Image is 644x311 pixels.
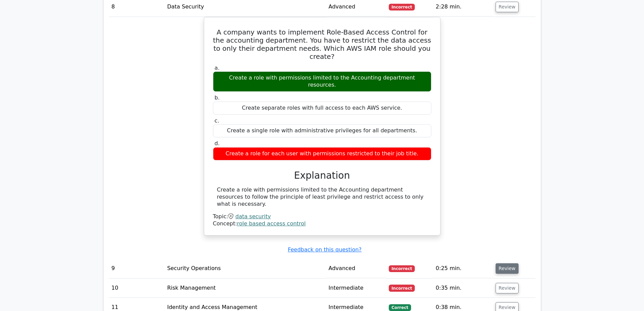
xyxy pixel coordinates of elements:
[164,259,326,278] td: Security Operations
[288,246,361,253] a: Feedback on this question?
[217,186,427,207] div: Create a role with permissions limited to the Accounting department resources to follow the princ...
[389,285,415,291] span: Incorrect
[496,283,519,293] button: Review
[213,102,431,115] div: Create separate roles with full access to each AWS service.
[215,140,220,147] span: d.
[326,279,386,298] td: Intermediate
[215,117,219,124] span: c.
[213,71,431,92] div: Create a role with permissions limited to the Accounting department resources.
[433,279,493,298] td: 0:35 min.
[496,2,519,12] button: Review
[213,124,431,137] div: Create a single role with administrative privileges for all departments.
[213,147,431,160] div: Create a role for each user with permissions restricted to their job title.
[433,259,493,278] td: 0:25 min.
[389,4,415,10] span: Incorrect
[109,279,165,298] td: 10
[326,259,386,278] td: Advanced
[496,263,519,274] button: Review
[237,220,306,227] a: role based access control
[109,259,165,278] td: 9
[213,220,431,227] div: Concept:
[389,304,411,311] span: Correct
[217,170,427,181] h3: Explanation
[212,28,432,61] h5: A company wants to implement Role-Based Access Control for the accounting department. You have to...
[215,65,220,71] span: a.
[389,265,415,272] span: Incorrect
[213,213,431,220] div: Topic:
[235,213,271,220] a: data security
[215,94,220,101] span: b.
[164,279,326,298] td: Risk Management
